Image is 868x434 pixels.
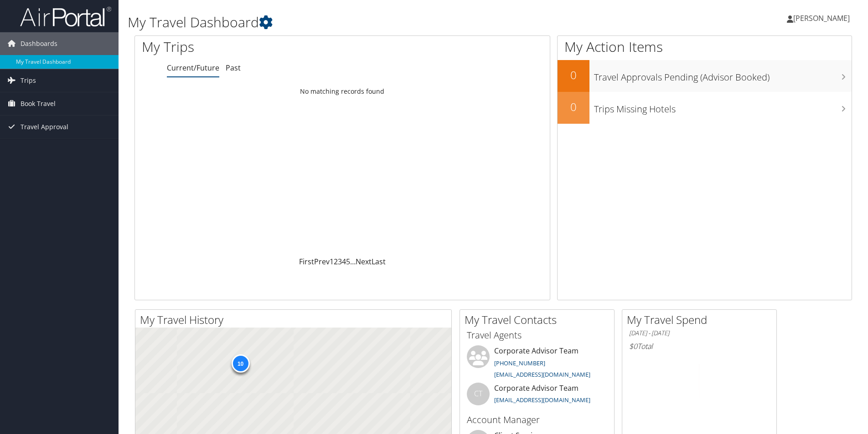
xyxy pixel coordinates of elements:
h3: Trips Missing Hotels [594,98,852,116]
h2: My Travel Contacts [465,312,614,328]
a: 0Trips Missing Hotels [558,92,852,124]
a: Past [226,63,241,73]
li: Corporate Advisor Team [462,345,612,383]
td: No matching records found [135,83,550,100]
span: Dashboards [21,32,57,55]
a: [EMAIL_ADDRESS][DOMAIN_NAME] [494,396,590,404]
li: Corporate Advisor Team [462,383,612,412]
a: First [299,257,314,267]
h2: My Travel Spend [627,312,776,328]
span: Trips [21,69,36,92]
h3: Account Manager [467,414,607,426]
a: 0Travel Approvals Pending (Advisor Booked) [558,60,852,92]
span: … [350,257,356,267]
a: 2 [334,257,338,267]
h1: My Trips [142,37,370,56]
div: CT [467,383,490,405]
a: 1 [330,257,334,267]
img: airportal-logo.png [20,6,111,27]
a: 4 [342,257,346,267]
h6: Total [629,341,770,351]
h6: [DATE] - [DATE] [629,329,770,338]
h1: My Travel Dashboard [128,13,615,32]
a: Current/Future [167,63,219,73]
h2: My Travel History [140,312,451,328]
h3: Travel Approvals Pending (Advisor Booked) [594,66,852,84]
h3: Travel Agents [467,329,607,342]
a: 5 [346,257,350,267]
h2: 0 [558,99,589,115]
span: Travel Approval [21,116,68,138]
span: Book Travel [21,92,56,115]
h1: My Action Items [558,37,852,56]
a: [PHONE_NUMBER] [494,359,545,367]
a: [PERSON_NAME] [787,5,859,32]
a: [EMAIL_ADDRESS][DOMAIN_NAME] [494,370,590,378]
h2: 0 [558,67,589,83]
span: $0 [629,341,637,351]
a: Next [356,257,372,267]
a: 3 [338,257,342,267]
a: Last [372,257,386,267]
span: [PERSON_NAME] [793,13,850,23]
a: Prev [314,257,330,267]
div: 10 [231,354,249,373]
